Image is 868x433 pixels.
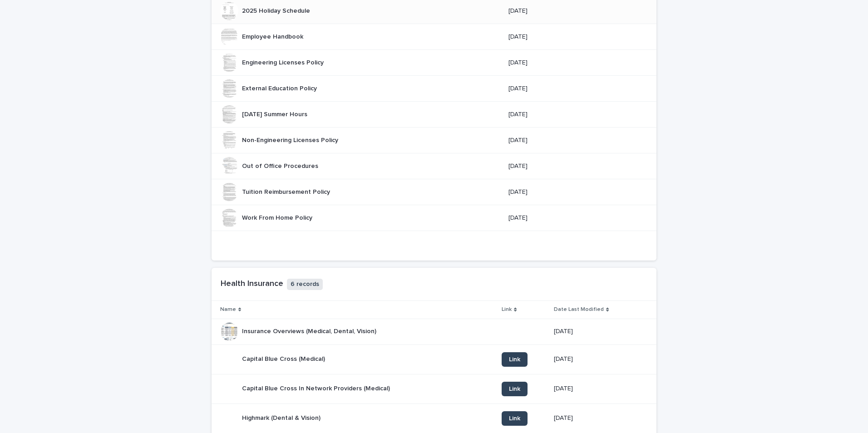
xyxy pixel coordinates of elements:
[242,5,312,15] p: 2025 Holiday Schedule
[212,205,656,231] tr: Work From Home PolicyWork From Home Policy [DATE]
[508,111,648,118] p: [DATE]
[554,414,647,422] p: [DATE]
[508,85,648,93] p: [DATE]
[502,411,528,426] a: Link
[508,137,648,144] p: [DATE]
[212,50,656,76] tr: Engineering Licenses PolicyEngineering Licenses Policy [DATE]
[212,179,656,205] tr: Tuition Reimbursement PolicyTuition Reimbursement Policy [DATE]
[242,383,392,393] p: Capital Blue Cross In Network Providers (Medical)
[242,31,305,41] p: Employee Handbook
[554,385,647,393] p: [DATE]
[212,76,656,102] tr: External Education PolicyExternal Education Policy [DATE]
[508,59,648,67] p: [DATE]
[554,355,647,363] p: [DATE]
[212,153,656,179] tr: Out of Office ProceduresOut of Office Procedures [DATE]
[212,319,656,344] tr: Insurance Overviews (Medical, Dental, Vision)Insurance Overviews (Medical, Dental, Vision) [DATE]
[508,214,648,222] p: [DATE]
[502,382,528,396] a: Link
[509,415,520,422] span: Link
[509,386,520,392] span: Link
[212,102,656,128] tr: [DATE] Summer Hours[DATE] Summer Hours [DATE]
[212,374,656,403] tr: Capital Blue Cross In Network Providers (Medical)Capital Blue Cross In Network Providers (Medical...
[221,279,283,289] h1: Health Insurance
[554,328,647,335] p: [DATE]
[509,356,520,363] span: Link
[242,212,314,222] p: Work From Home Policy
[220,305,236,315] p: Name
[242,187,332,196] p: Tuition Reimbursement Policy
[508,162,648,170] p: [DATE]
[242,57,325,67] p: Engineering Licenses Policy
[212,128,656,153] tr: Non-Engineering Licenses PolicyNon-Engineering Licenses Policy [DATE]
[242,161,320,170] p: Out of Office Procedures
[502,305,512,315] p: Link
[242,354,327,363] p: Capital Blue Cross (Medical)
[508,188,648,196] p: [DATE]
[508,7,648,15] p: [DATE]
[502,352,528,367] a: Link
[287,279,323,290] p: 6 records
[242,326,378,335] p: Insurance Overviews (Medical, Dental, Vision)
[508,33,648,41] p: [DATE]
[212,344,656,374] tr: Capital Blue Cross (Medical)Capital Blue Cross (Medical) Link[DATE]
[242,413,322,422] p: Highmark (Dental & Vision)
[212,403,656,433] tr: Highmark (Dental & Vision)Highmark (Dental & Vision) Link[DATE]
[554,305,604,315] p: Date Last Modified
[242,135,340,144] p: Non-Engineering Licenses Policy
[212,24,656,50] tr: Employee HandbookEmployee Handbook [DATE]
[242,109,309,118] p: [DATE] Summer Hours
[242,83,319,93] p: External Education Policy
